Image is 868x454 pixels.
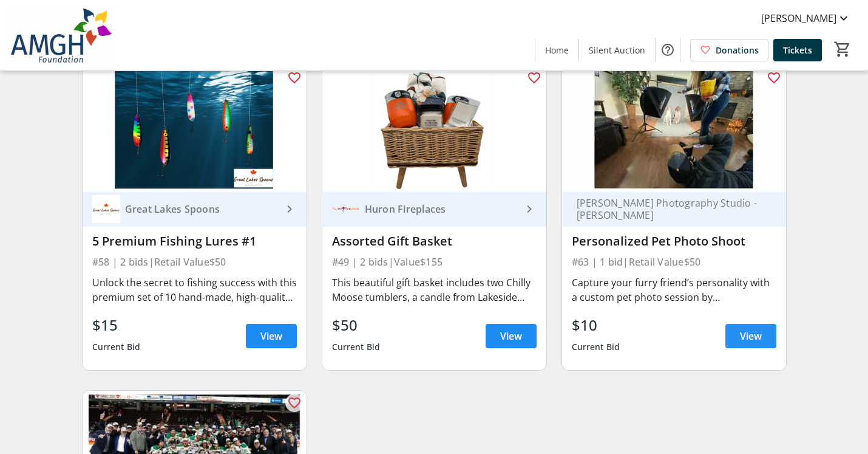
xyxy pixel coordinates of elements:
span: View [500,329,522,343]
button: Help [656,38,680,62]
div: Assorted Gift Basket [332,234,537,249]
span: View [260,329,282,343]
img: Assorted Gift Basket [322,66,546,192]
div: Unlock the secret to fishing success with this premium set of 10 hand-made, high-quality lures. C... [92,275,297,304]
span: Donations [716,44,759,57]
div: $10 [572,314,620,336]
mat-icon: keyboard_arrow_right [522,202,537,216]
a: Donations [690,39,768,61]
a: Great Lakes SpoonsGreat Lakes Spoons [83,192,307,227]
div: Current Bid [572,336,620,358]
div: Great Lakes Spoons [120,203,282,215]
a: View [246,324,297,348]
a: View [725,324,776,348]
button: Cart [832,38,853,60]
div: Personalized Pet Photo Shoot [572,234,776,249]
button: [PERSON_NAME] [751,9,861,28]
a: Tickets [773,39,822,61]
mat-icon: favorite_outline [527,71,541,85]
span: [PERSON_NAME] [761,11,836,26]
span: Home [545,44,569,57]
a: View [486,324,537,348]
div: Current Bid [332,336,381,358]
div: $50 [332,314,381,336]
mat-icon: keyboard_arrow_right [282,202,297,216]
img: Alexandra Marine & General Hospital Foundation's Logo [7,5,115,66]
mat-icon: favorite_outline [287,71,302,85]
img: 5 Premium Fishing Lures #1 [83,66,307,192]
a: Home [535,39,578,61]
span: Tickets [783,44,812,57]
mat-icon: favorite_outline [287,396,302,410]
img: Personalized Pet Photo Shoot [562,66,786,192]
img: Huron Fireplaces [332,195,360,223]
div: #49 | 2 bids | Value $155 [332,253,537,270]
img: Great Lakes Spoons [92,195,120,223]
a: Huron FireplacesHuron Fireplaces [322,192,546,227]
div: 5 Premium Fishing Lures #1 [92,234,297,249]
span: View [740,329,762,343]
div: [PERSON_NAME] Photography Studio - [PERSON_NAME] [572,197,762,221]
div: Capture your furry friend’s personality with a custom pet photo session by [PERSON_NAME], Persona... [572,275,776,304]
div: #58 | 2 bids | Retail Value $50 [92,253,297,270]
div: $15 [92,314,141,336]
a: Silent Auction [579,39,655,61]
div: Current Bid [92,336,141,358]
div: This beautiful gift basket includes two Chilly Moose tumblers, a candle from Lakeside Candle Co.,... [332,275,537,304]
mat-icon: favorite_outline [767,71,781,85]
div: #63 | 1 bid | Retail Value $50 [572,253,776,270]
span: Silent Auction [589,44,645,57]
div: Huron Fireplaces [360,203,522,215]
